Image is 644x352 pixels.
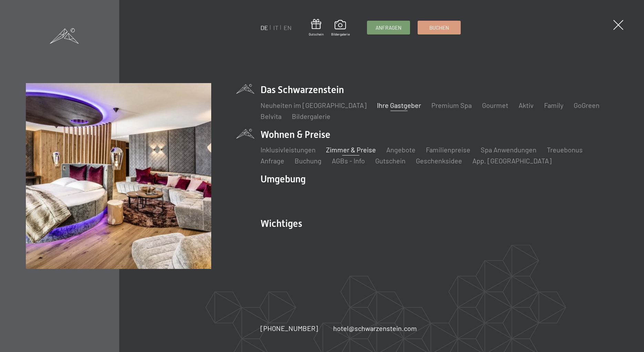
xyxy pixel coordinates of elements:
[544,101,563,109] a: Family
[260,157,284,165] a: Anfrage
[472,157,552,165] a: App. [GEOGRAPHIC_DATA]
[309,32,324,37] span: Gutschein
[482,101,508,109] a: Gourmet
[386,145,416,154] a: Angebote
[260,101,367,109] a: Neuheiten im [GEOGRAPHIC_DATA]
[416,157,462,165] a: Geschenksidee
[333,323,417,333] a: hotel@schwarzenstein.com
[377,101,421,109] a: Ihre Gastgeber
[418,21,460,34] a: Buchen
[547,145,583,154] a: Treuebonus
[331,20,350,37] a: Bildergalerie
[332,157,365,165] a: AGBs - Info
[295,157,321,165] a: Buchung
[426,145,470,154] a: Familienpreise
[326,145,376,154] a: Zimmer & Preise
[284,24,292,31] a: EN
[260,112,282,120] a: Belvita
[431,101,472,109] a: Premium Spa
[519,101,534,109] a: Aktiv
[367,21,410,34] a: Anfragen
[309,19,324,37] a: Gutschein
[260,324,318,332] span: [PHONE_NUMBER]
[26,83,211,269] img: Unser Hotel im Ahrntal, Urlaubsrefugium für Wellnessfans und Aktive
[260,323,318,333] a: [PHONE_NUMBER]
[260,145,316,154] a: Inklusivleistungen
[292,112,330,120] a: Bildergalerie
[481,145,536,154] a: Spa Anwendungen
[260,24,268,31] a: DE
[574,101,600,109] a: GoGreen
[375,157,406,165] a: Gutschein
[273,24,278,31] a: IT
[331,32,350,37] span: Bildergalerie
[376,24,401,31] span: Anfragen
[429,24,449,31] span: Buchen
